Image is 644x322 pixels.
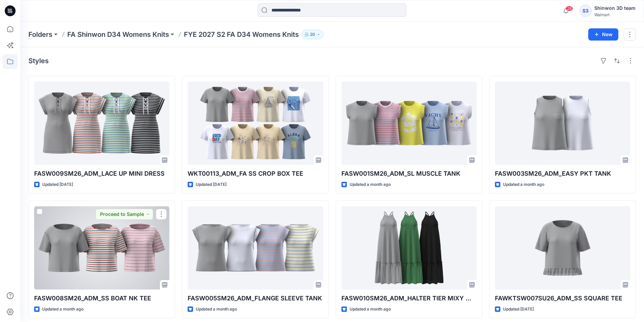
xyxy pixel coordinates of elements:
[67,30,169,39] a: FA Shinwon D34 Womens Knits
[188,294,323,303] p: FASW005SM26_ADM_FLANGE SLEEVE TANK
[495,81,630,165] a: FASW003SM26_ADM_EASY PKT TANK
[28,57,49,65] h4: Styles
[184,30,299,39] p: FYE 2027 S2 FA D34 Womens Knits
[188,169,323,178] p: WKT00113_ADM_FA SS CROP BOX TEE
[503,306,534,313] p: Updated [DATE]
[188,81,323,165] a: WKT00113_ADM_FA SS CROP BOX TEE
[566,6,573,11] span: 28
[341,169,477,178] p: FASW001SM26_ADM_SL MUSCLE TANK
[196,181,226,188] p: Updated [DATE]
[42,181,73,188] p: Updated [DATE]
[588,28,618,41] button: New
[503,181,544,188] p: Updated a month ago
[188,206,323,290] a: FASW005SM26_ADM_FLANGE SLEEVE TANK
[495,294,630,303] p: FAWKTSW007SU26_ADM_SS SQUARE TEE
[42,306,84,313] p: Updated a month ago
[341,294,477,303] p: FASW010SM26_ADM_HALTER TIER MIXY MAXI DRESS
[341,81,477,165] a: FASW001SM26_ADM_SL MUSCLE TANK
[495,169,630,178] p: FASW003SM26_ADM_EASY PKT TANK
[34,169,169,178] p: FASW009SM26_ADM_LACE UP MINI DRESS
[350,306,391,313] p: Updated a month ago
[350,181,391,188] p: Updated a month ago
[34,206,169,290] a: FASW008SM26_ADM_SS BOAT NK TEE
[34,81,169,165] a: FASW009SM26_ADM_LACE UP MINI DRESS
[302,30,324,39] button: 20
[594,4,636,12] div: Shinwon 3D team
[28,30,52,39] a: Folders
[495,206,630,290] a: FAWKTSW007SU26_ADM_SS SQUARE TEE
[34,294,169,303] p: FASW008SM26_ADM_SS BOAT NK TEE
[594,12,636,17] div: Walmart
[196,306,237,313] p: Updated a month ago
[579,5,592,17] div: S3
[310,31,315,38] p: 20
[341,206,477,290] a: FASW010SM26_ADM_HALTER TIER MIXY MAXI DRESS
